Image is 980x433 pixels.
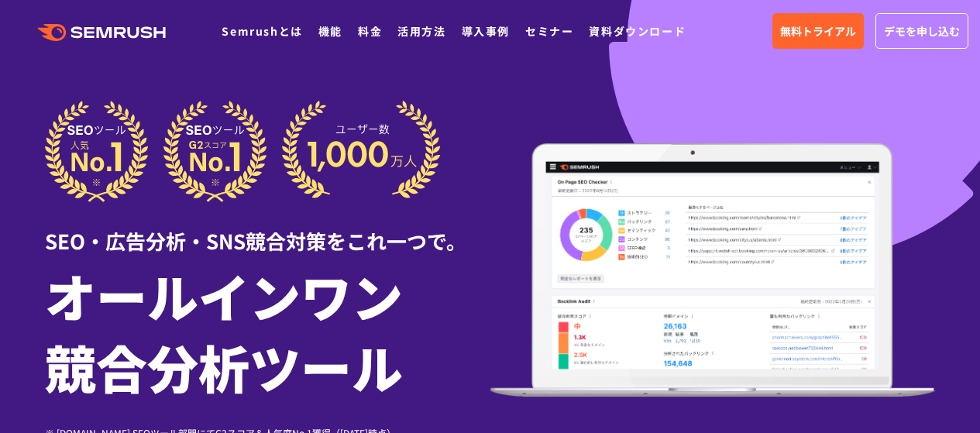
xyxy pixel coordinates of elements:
[45,202,490,256] div: SEO・広告分析・SNS競合対策をこれ一つで。
[397,23,445,39] a: 活用方法
[772,13,864,49] a: 無料トライアル
[780,22,856,40] span: 無料トライアル
[45,259,490,402] h1: オールインワン 競合分析ツール
[884,22,960,40] span: デモを申し込む
[589,23,686,39] a: 資料ダウンロード
[525,23,573,39] a: セミナー
[222,23,302,39] a: Semrushとは
[875,13,968,49] a: デモを申し込む
[358,23,382,39] a: 料金
[462,23,510,39] a: 導入事例
[318,23,342,39] a: 機能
